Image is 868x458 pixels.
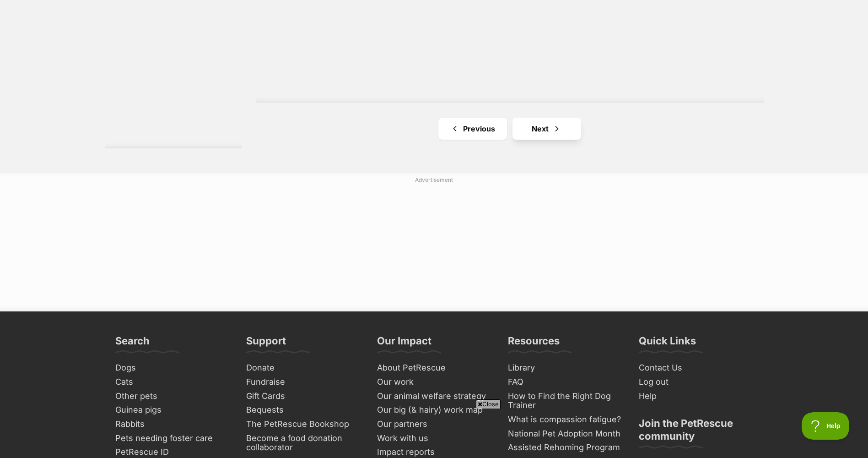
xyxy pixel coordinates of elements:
a: Help [635,389,757,403]
a: Become a food donation collaborator [243,431,364,455]
h3: Resources [508,334,560,353]
a: Dogs [112,361,233,375]
a: Log out [635,375,757,389]
a: FAQ [504,375,626,389]
a: Fundraise [243,375,364,389]
h3: Support [246,334,286,353]
h3: Search [115,334,150,353]
a: Rabbits [112,417,233,431]
iframe: Help Scout Beacon - Open [802,412,850,440]
iframe: Advertisement [212,188,656,302]
h3: Our Impact [377,334,431,353]
h3: Join the PetRescue community [639,417,753,448]
a: How to Find the Right Dog Trainer [504,389,626,413]
a: Previous page [438,118,507,140]
span: Close [476,399,501,409]
a: Next page [512,118,581,140]
a: Other pets [112,389,233,403]
a: Donate [243,361,364,375]
a: Pets needing foster care [112,431,233,446]
a: Guinea pigs [112,403,233,417]
nav: Pagination [256,118,764,140]
a: Our work [373,375,495,389]
a: Contact Us [635,361,757,375]
a: Our big (& hairy) work map [373,403,495,417]
a: Bequests [243,403,364,417]
a: The PetRescue Bookshop [243,417,364,431]
a: Cats [112,375,233,389]
a: Gift Cards [243,389,364,403]
a: Library [504,361,626,375]
a: About PetRescue [373,361,495,375]
iframe: Advertisement [268,412,601,453]
h3: Quick Links [639,334,696,353]
a: Our animal welfare strategy [373,389,495,403]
